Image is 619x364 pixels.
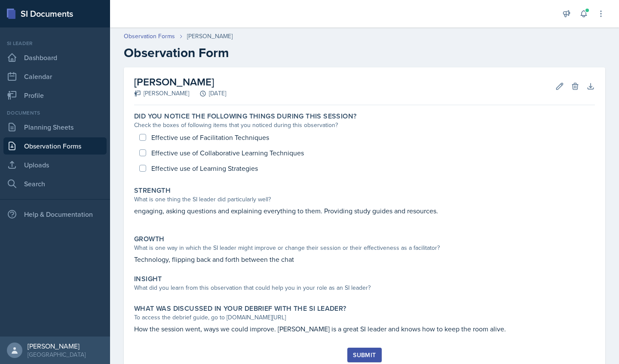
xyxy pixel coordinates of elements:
[3,156,107,173] a: Uploads
[3,87,107,104] a: Profile
[134,304,346,313] label: What was discussed in your debrief with the SI Leader?
[3,109,107,117] div: Documents
[134,254,595,264] p: Technology, flipping back and forth between the chat
[134,121,595,130] div: Check the boxes of following items that you noticed during this observation?
[134,89,189,98] div: [PERSON_NAME]
[189,89,226,98] div: [DATE]
[3,39,107,47] div: Si leader
[134,313,595,322] div: To access the debrief guide, go to [DOMAIN_NAME][URL]
[134,195,595,204] div: What is one thing the SI leader did particularly well?
[134,206,595,216] p: engaging, asking questions and explaining everything to them. Providing study guides and resources.
[134,324,595,334] p: How the session went, ways we could improve. [PERSON_NAME] is a great SI leader and knows how to ...
[134,74,226,90] h2: [PERSON_NAME]
[3,68,107,85] a: Calendar
[134,275,162,283] label: Insight
[28,350,86,359] div: [GEOGRAPHIC_DATA]
[347,348,381,362] button: Submit
[134,235,164,243] label: Growth
[28,342,86,350] div: [PERSON_NAME]
[134,243,595,252] div: What is one way in which the SI leader might improve or change their session or their effectivene...
[187,32,233,41] div: [PERSON_NAME]
[134,112,356,121] label: Did you notice the following things during this session?
[3,49,107,66] a: Dashboard
[353,352,376,358] div: Submit
[124,45,605,61] h2: Observation Form
[134,186,171,195] label: Strength
[3,175,107,192] a: Search
[3,137,107,155] a: Observation Forms
[134,283,595,292] div: What did you learn from this observation that could help you in your role as an SI leader?
[3,206,107,223] div: Help & Documentation
[124,32,175,41] a: Observation Forms
[3,118,107,136] a: Planning Sheets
